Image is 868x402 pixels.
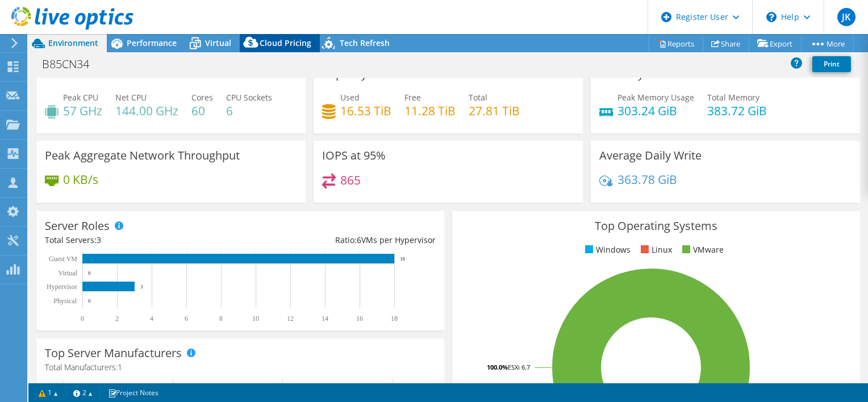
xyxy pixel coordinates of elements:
span: 6 [357,235,361,245]
text: 0 [81,315,84,323]
span: Total Memory [707,92,759,103]
text: 10 [252,315,259,323]
span: 3 [97,235,101,245]
h4: 144.00 GHz [115,104,178,117]
text: 2 [115,315,119,323]
a: 2 [65,386,101,400]
li: VMware [679,244,724,256]
h4: 11.28 TiB [404,104,456,117]
text: 4 [150,315,153,323]
span: Free [404,92,421,103]
h4: 57 GHz [63,104,102,117]
h4: 16.53 TiB [340,104,391,117]
text: 0 [88,298,91,304]
h3: Memory [599,68,644,80]
span: Performance [127,37,177,48]
text: Physical [53,297,77,305]
h3: Server Roles [45,220,110,232]
span: CPU Sockets [226,92,272,103]
h4: 865 [340,174,361,186]
span: Environment [48,37,98,48]
text: Hypervisor [47,283,77,291]
a: Share [703,35,749,52]
h3: Top Server Manufacturers [45,347,182,359]
h3: Top Operating Systems [461,220,852,232]
span: 1 [118,362,122,372]
svg: \n [766,12,777,22]
text: 16 [356,315,363,323]
text: 18 [391,315,398,323]
text: Guest VM [49,255,77,263]
h3: Capacity [322,68,367,80]
h4: 303.24 GiB [617,104,694,117]
h4: 363.78 GiB [617,173,677,186]
h1: B85CN34 [37,58,107,70]
li: Windows [582,244,631,256]
span: Cores [191,92,213,103]
h3: IOPS at 95% [322,149,386,162]
text: 8 [219,315,223,323]
text: 14 [322,315,328,323]
h3: CPU [45,68,68,80]
text: 18 [400,256,406,262]
span: Tech Refresh [340,37,390,48]
h4: 6 [226,104,272,117]
h4: 27.81 TiB [469,104,520,117]
span: Total [469,92,487,103]
tspan: 100.0% [487,363,508,371]
a: Reports [649,35,703,52]
span: Virtual [205,37,231,48]
div: Ratio: VMs per Hypervisor [240,234,436,246]
h4: 60 [191,104,213,117]
h4: 383.72 GiB [707,104,767,117]
a: Export [749,35,802,52]
h4: Total Manufacturers: [45,361,436,374]
a: Project Notes [100,386,166,400]
span: Peak Memory Usage [617,92,694,103]
div: Total Servers: [45,234,240,246]
text: 12 [287,315,294,323]
span: Net CPU [115,92,147,103]
text: Virtual [59,269,78,277]
li: Linux [638,244,672,256]
span: JK [837,8,856,26]
h3: Peak Aggregate Network Throughput [45,149,240,162]
tspan: ESXi 6.7 [508,363,530,371]
span: Used [340,92,360,103]
span: Cloud Pricing [260,37,311,48]
h4: 0 KB/s [63,173,98,186]
text: 6 [185,315,188,323]
a: 1 [31,386,66,400]
text: 0 [88,270,91,276]
h3: Average Daily Write [599,149,702,162]
a: More [801,35,854,52]
text: 3 [140,284,143,290]
a: Print [812,56,851,72]
span: Peak CPU [63,92,98,103]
